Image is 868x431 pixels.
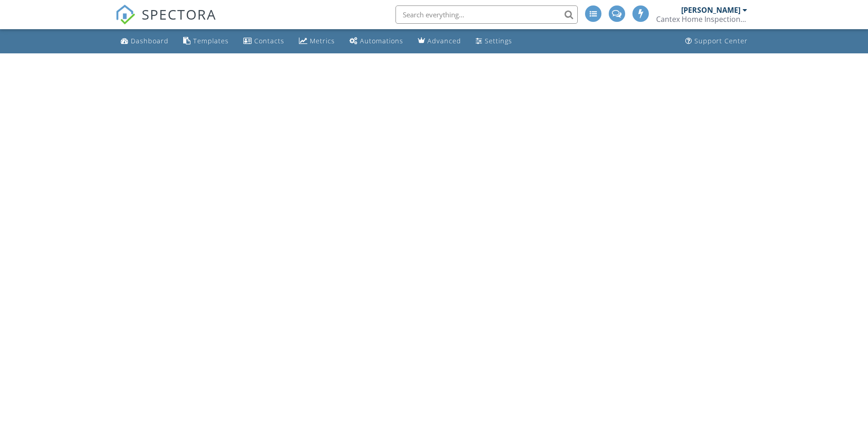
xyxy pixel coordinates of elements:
[115,5,135,25] img: The Best Home Inspection Software - Spectora
[694,36,748,45] div: Support Center
[142,5,216,24] span: SPECTORA
[427,36,461,45] div: Advanced
[117,33,172,50] a: Dashboard
[360,36,403,45] div: Automations
[240,33,288,50] a: Contacts
[656,15,747,24] div: Cantex Home Inspections LLC
[131,36,169,45] div: Dashboard
[115,12,216,31] a: SPECTORA
[254,36,284,45] div: Contacts
[310,36,335,45] div: Metrics
[193,36,229,45] div: Templates
[414,33,465,50] a: Advanced
[346,33,407,50] a: Automations (Basic)
[485,36,512,45] div: Settings
[472,33,516,50] a: Settings
[295,33,339,50] a: Metrics
[180,33,232,50] a: Templates
[681,5,740,15] div: [PERSON_NAME]
[682,33,751,50] a: Support Center
[395,5,578,24] input: Search everything...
